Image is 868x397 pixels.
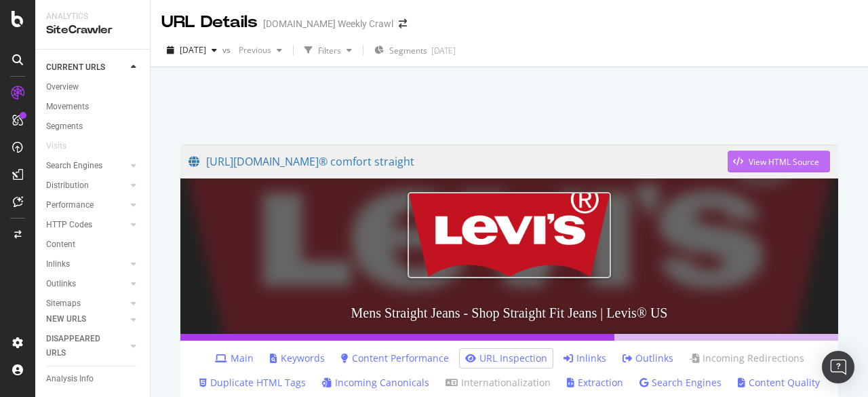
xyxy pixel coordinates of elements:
a: Inlinks [46,257,127,271]
div: [DATE] [431,45,456,56]
a: Search Engines [639,376,722,390]
div: Performance [46,198,94,212]
a: Segments [46,119,140,134]
div: Segments [46,119,83,134]
a: Overview [46,80,140,94]
a: Incoming Canonicals [322,376,429,390]
div: Open Intercom Messenger [822,351,854,383]
a: Inlinks [564,352,606,365]
span: vs [222,44,233,56]
button: Previous [233,39,288,61]
span: Previous [233,44,271,56]
a: [URL][DOMAIN_NAME]® comfort straight [189,145,728,178]
div: View HTML Source [749,156,819,168]
div: NEW URLS [46,312,86,326]
a: CURRENT URLS [46,60,127,75]
button: Segments[DATE] [369,39,461,61]
a: Search Engines [46,159,127,173]
div: Filters [318,45,341,56]
a: Content Performance [341,352,449,365]
div: SiteCrawler [46,22,139,38]
div: CURRENT URLS [46,60,105,75]
h3: Mens Straight Jeans - Shop Straight Fit Jeans | Levis® US [180,292,838,334]
a: URL Inspection [465,352,547,365]
a: Performance [46,198,127,212]
div: Movements [46,100,89,114]
div: arrow-right-arrow-left [399,19,407,29]
button: View HTML Source [728,151,830,172]
div: [DOMAIN_NAME] Weekly Crawl [263,17,393,31]
a: Content [46,238,140,252]
div: Outlinks [46,277,76,291]
button: [DATE] [161,39,222,61]
div: Sitemaps [46,297,81,311]
a: Main [215,352,254,365]
div: DISAPPEARED URLS [46,332,115,360]
a: NEW URLS [46,312,127,326]
div: Distribution [46,178,89,193]
div: Overview [46,80,79,94]
a: Keywords [270,352,325,365]
a: HTTP Codes [46,218,127,232]
div: Search Engines [46,159,102,173]
div: Analysis Info [46,372,94,386]
a: Duplicate HTML Tags [199,376,306,390]
span: 2025 Sep. 4th [180,44,206,56]
div: URL Details [161,11,258,34]
div: HTTP Codes [46,218,92,232]
button: Filters [299,39,357,61]
a: Analysis Info [46,372,140,386]
a: Visits [46,139,80,153]
a: DISAPPEARED URLS [46,332,127,360]
a: Movements [46,100,140,114]
a: Internationalization [446,376,551,390]
span: Segments [389,45,427,56]
a: Outlinks [623,352,673,365]
a: Content Quality [738,376,820,390]
a: Outlinks [46,277,127,291]
div: Inlinks [46,257,70,271]
img: Mens Straight Jeans - Shop Straight Fit Jeans | Levis® US [408,192,611,278]
a: Distribution [46,178,127,193]
div: Content [46,238,75,252]
div: Visits [46,139,66,153]
div: Analytics [46,11,139,22]
a: Sitemaps [46,297,127,311]
a: Extraction [567,376,623,390]
a: Incoming Redirections [690,352,804,365]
